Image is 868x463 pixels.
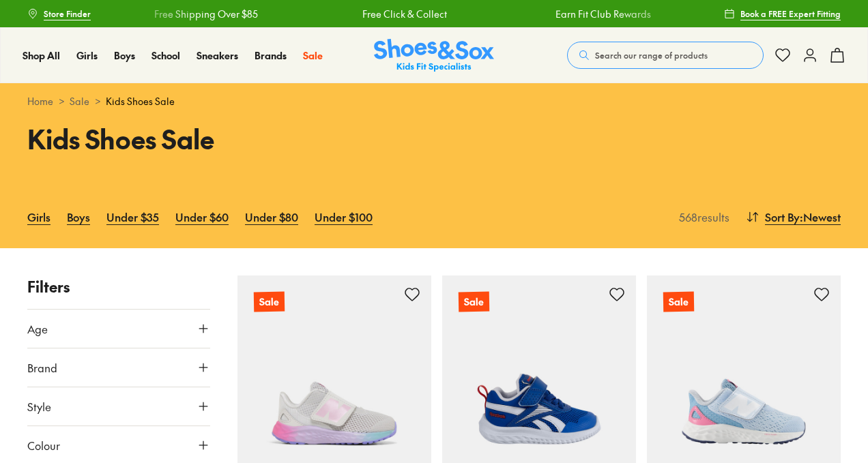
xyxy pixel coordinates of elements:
span: Colour [27,437,60,453]
span: Girls [76,48,98,62]
a: Girls [27,202,50,232]
span: Boys [114,48,135,62]
a: Sale [70,94,89,108]
a: Shoes & Sox [374,39,494,72]
button: Sort By:Newest [746,202,841,232]
span: : Newest [800,209,841,225]
button: Style [27,387,210,425]
p: 568 results [674,209,729,225]
a: Under $60 [175,202,229,232]
div: > > [27,94,841,108]
a: Boys [114,48,135,63]
span: Sneakers [197,48,238,62]
p: Sale [663,292,694,312]
a: Store Finder [27,1,91,26]
a: Brands [255,48,287,63]
a: Under $80 [245,202,298,232]
span: Search our range of products [595,49,708,61]
a: Under $100 [315,202,373,232]
a: Shop All [23,48,60,63]
span: Kids Shoes Sale [106,94,175,108]
span: Sale [303,48,323,62]
span: Sort By [765,209,800,225]
p: Sale [459,292,489,312]
button: Age [27,310,210,348]
a: Book a FREE Expert Fitting [724,1,841,26]
a: Girls [76,48,98,63]
a: School [151,48,180,63]
a: Earn Fit Club Rewards [534,7,630,21]
a: Home [27,94,53,108]
p: Sale [254,292,285,312]
span: Store Finder [44,8,91,20]
span: School [151,48,180,62]
h1: Kids Shoes Sale [27,119,418,158]
p: Filters [27,275,210,298]
span: Book a FREE Expert Fitting [740,8,841,20]
button: Search our range of products [567,42,764,69]
a: Sneakers [197,48,238,63]
img: SNS_Logo_Responsive.svg [374,39,494,72]
a: Free Click & Collect [341,7,426,21]
button: Brand [27,348,210,387]
a: Under $35 [106,202,159,232]
span: Brands [255,48,287,62]
a: Boys [67,202,90,232]
span: Shop All [23,48,60,62]
span: Style [27,398,51,415]
a: Sale [303,48,323,63]
span: Age [27,320,48,337]
span: Brand [27,359,57,376]
a: Free Shipping Over $85 [134,7,237,21]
